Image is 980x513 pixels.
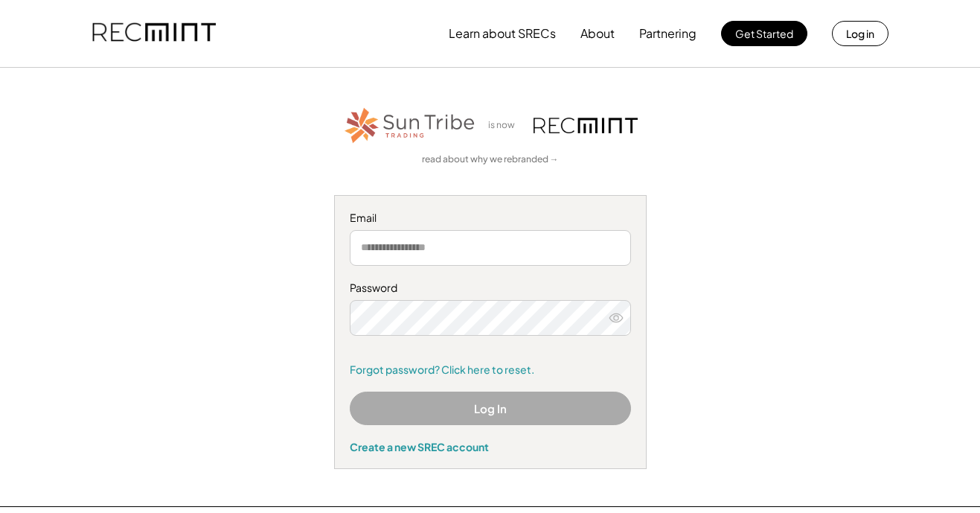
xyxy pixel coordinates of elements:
[721,21,807,46] button: Get Started
[639,19,696,48] button: Partnering
[350,440,631,453] div: Create a new SREC account
[580,19,615,48] button: About
[350,281,631,296] div: Password
[350,392,631,425] button: Log In
[422,153,559,166] a: read about why we rebranded →
[350,211,631,226] div: Email
[449,19,556,48] button: Learn about SRECs
[92,8,216,59] img: recmint-logotype%403x.png
[350,363,631,377] a: Forgot password? Click here to reset.
[832,21,888,46] button: Log in
[484,119,526,132] div: is now
[534,118,638,133] img: recmint-logotype%403x.png
[343,105,477,146] img: STT_Horizontal_Logo%2B-%2BColor.png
